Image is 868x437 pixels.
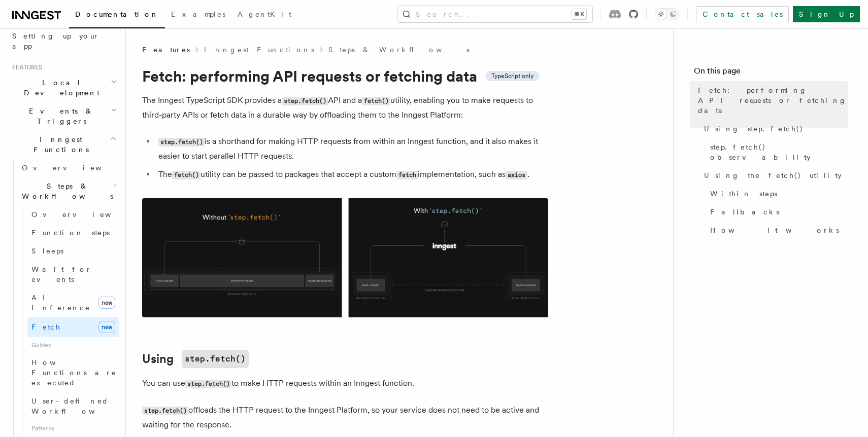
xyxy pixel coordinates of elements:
[27,242,119,260] a: Sleeps
[694,81,848,120] a: Fetch: performing API requests or fetching data
[655,8,679,20] button: Toggle dark mode
[165,3,231,27] a: Examples
[710,207,779,217] span: Fallbacks
[710,189,777,199] span: Within steps
[12,32,99,50] span: Setting up your app
[328,45,470,55] a: Steps & Workflows
[396,171,418,179] code: fetch
[142,403,548,432] p: offloads the HTTP request to the Inngest Platform, so your service does not need to be active and...
[397,6,592,22] button: Search...⌘K
[31,397,123,415] span: User-defined Workflows
[8,78,111,98] span: Local Development
[710,225,839,235] span: How it works
[142,407,188,415] code: step.fetch()
[282,97,328,105] code: step.fetch()
[8,130,119,159] button: Inngest Functions
[8,134,110,155] span: Inngest Functions
[27,224,119,242] a: Function steps
[31,210,136,218] span: Overview
[98,297,115,309] span: new
[793,6,860,22] a: Sign Up
[706,203,848,221] a: Fallbacks
[700,120,848,138] a: Using step.fetch()
[696,6,789,22] a: Contact sales
[706,185,848,203] a: Within steps
[27,420,119,436] span: Patterns
[8,63,42,71] span: Features
[8,27,119,55] a: Setting up your app
[171,10,225,18] span: Examples
[18,159,119,177] a: Overview
[704,170,842,180] span: Using the fetch() utility
[31,247,63,255] span: Sleeps
[8,106,111,126] span: Events & Triggers
[698,85,848,116] span: Fetch: performing API requests or fetching data
[706,221,848,239] a: How it works
[27,260,119,288] a: Wait for events
[704,124,804,134] span: Using step.fetch()
[27,205,119,224] a: Overview
[142,376,548,391] p: You can use to make HTTP requests within an Inngest function.
[238,10,291,18] span: AgentKit
[98,321,115,333] span: new
[27,392,119,420] a: User-defined Workflows
[142,67,548,85] h1: Fetch: performing API requests or fetching data
[69,3,165,28] a: Documentation
[231,3,297,27] a: AgentKit
[22,164,126,172] span: Overview
[142,93,548,122] p: The Inngest TypeScript SDK provides a API and a utility, enabling you to make requests to third-p...
[182,350,249,368] code: step.fetch()
[31,323,61,331] span: Fetch
[142,45,190,55] span: Features
[700,166,848,185] a: Using the fetch() utility
[142,350,249,368] a: Usingstep.fetch()
[155,134,548,163] li: is a shorthand for making HTTP requests from within an Inngest function, and it also makes it eas...
[31,358,117,387] span: How Functions are executed
[491,72,533,80] span: TypeScript only
[158,138,205,147] code: step.fetch()
[185,380,231,388] code: step.fetch()
[27,337,119,353] span: Guides
[8,102,119,130] button: Events & Triggers
[27,353,119,392] a: How Functions are executed
[18,181,113,201] span: Steps & Workflows
[18,177,119,205] button: Steps & Workflows
[31,294,90,312] span: AI Inference
[27,317,119,337] a: Fetchnew
[694,65,848,81] h4: On this page
[155,167,548,182] li: The utility can be passed to packages that accept a custom implementation, such as .
[204,45,314,55] a: Inngest Functions
[27,288,119,317] a: AI Inferencenew
[362,97,390,105] code: fetch()
[506,171,527,179] code: axios
[8,74,119,102] button: Local Development
[142,198,548,317] img: Using Fetch offloads the HTTP request to the Inngest Platform
[31,265,92,283] span: Wait for events
[172,171,201,179] code: fetch()
[706,138,848,166] a: step.fetch() observability
[31,229,110,237] span: Function steps
[710,142,848,162] span: step.fetch() observability
[75,10,159,18] span: Documentation
[572,9,586,19] kbd: ⌘K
